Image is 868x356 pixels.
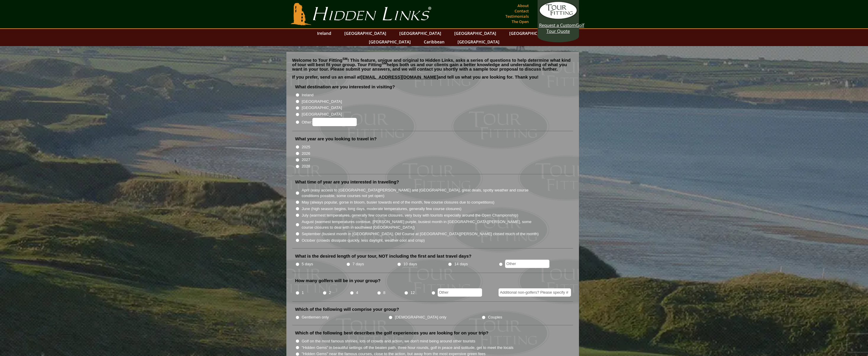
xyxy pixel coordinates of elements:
label: Which of the following will comprise your group? [295,306,399,312]
label: Which of the following best describes the golf experiences you are looking for on your trip? [295,330,489,336]
a: Ireland [314,29,334,38]
label: July (warmest temperatures, generally few course closures, very busy with tourists especially aro... [302,212,518,218]
input: Other: [312,118,357,126]
label: [GEOGRAPHIC_DATA] [302,105,342,111]
label: 2 [329,290,331,296]
label: Couples [488,314,502,320]
a: About [516,1,530,10]
label: August (warmest temperatures continue, [PERSON_NAME] purple, busiest month in [GEOGRAPHIC_DATA][P... [302,219,539,230]
label: 4 [356,290,358,296]
label: June (high season begins, long days, moderate temperatures, generally few course closures) [302,206,462,212]
label: How many golfers will be in your group? [295,278,381,284]
sup: SM [343,57,348,61]
span: Request a Custom [539,22,576,28]
sup: SM [382,61,387,65]
label: 8 [383,290,385,296]
label: 2026 [302,151,310,157]
label: "Hidden Gems" in beautiful settings off the beaten path, three hour rounds, golf in peace and sol... [302,345,514,351]
label: 5 days [302,261,313,267]
label: 12 [411,290,415,296]
label: What destination are you interested in visiting? [295,84,395,90]
label: September (busiest month in [GEOGRAPHIC_DATA], Old Course at [GEOGRAPHIC_DATA][PERSON_NAME] close... [302,231,539,237]
input: Other [505,260,549,268]
a: Caribbean [421,38,447,46]
input: Additional non-golfers? Please specify # [499,288,571,297]
a: [GEOGRAPHIC_DATA] [341,29,389,38]
label: [GEOGRAPHIC_DATA] [302,111,342,117]
label: What is the desired length of your tour, NOT including the first and last travel days? [295,253,472,259]
label: [GEOGRAPHIC_DATA] [302,99,342,105]
label: Ireland [302,92,314,98]
label: What year are you looking to travel in? [295,136,377,142]
a: [GEOGRAPHIC_DATA] [455,38,502,46]
a: [GEOGRAPHIC_DATA] [396,29,444,38]
a: [EMAIL_ADDRESS][DOMAIN_NAME] [361,74,438,79]
input: Other [438,288,482,297]
p: Welcome to Tour Fitting ! This feature, unique and original to Hidden Links, asks a series of que... [292,58,573,71]
label: Gentlemen only [302,314,329,320]
label: Golf on the most famous shrines, lots of crowds and action, we don't mind being around other tour... [302,338,476,344]
a: [GEOGRAPHIC_DATA] [506,29,554,38]
label: 10 days [403,261,417,267]
label: 2027 [302,157,310,163]
a: [GEOGRAPHIC_DATA] [366,38,414,46]
a: Contact [513,7,530,15]
label: 7 days [353,261,364,267]
a: Testimonials [504,12,530,20]
label: 1 [302,290,304,296]
label: October (crowds dissipate quickly, less daylight, weather cool and crisp) [302,238,425,243]
label: 14 days [454,261,468,267]
a: The Open [510,17,530,26]
label: Other: [302,118,357,126]
label: [DEMOGRAPHIC_DATA] only [395,314,446,320]
a: Request a CustomGolf Tour Quote [539,1,577,34]
label: 2025 [302,144,310,150]
p: If you prefer, send us an email at and tell us what you are looking for. Thank you! [292,75,573,84]
a: [GEOGRAPHIC_DATA] [451,29,499,38]
label: 2028 [302,163,310,169]
label: What time of year are you interested in traveling? [295,179,399,185]
label: May (always popular, gorse in bloom, busier towards end of the month, few course closures due to ... [302,199,494,205]
label: April (easy access to [GEOGRAPHIC_DATA][PERSON_NAME] and [GEOGRAPHIC_DATA], great deals, spotty w... [302,187,539,199]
